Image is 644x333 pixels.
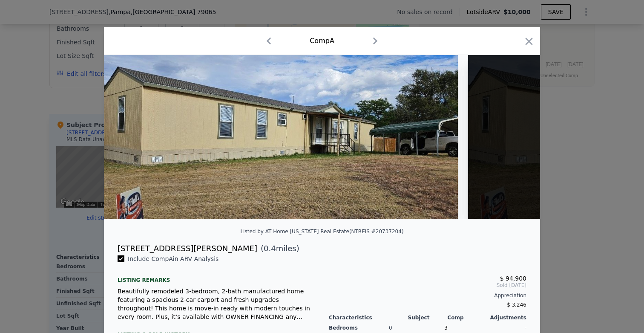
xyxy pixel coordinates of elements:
[257,243,299,255] span: ( miles)
[118,287,315,321] div: Beautifully remodeled 3-bedroom, 2-bath manufactured home featuring a spacious 2-car carport and ...
[507,302,526,308] span: $ 3,246
[329,292,526,299] div: Appreciation
[444,325,448,331] span: 3
[104,55,458,219] img: Property Img
[408,314,448,321] div: Subject
[487,314,526,321] div: Adjustments
[264,244,276,253] span: 0.4
[310,36,334,46] div: Comp A
[329,314,408,321] div: Characteristics
[124,255,222,262] span: Include Comp A in ARV Analysis
[118,270,315,284] div: Listing remarks
[329,282,526,289] span: Sold [DATE]
[500,275,526,282] span: $ 94,900
[118,243,257,255] div: [STREET_ADDRESS][PERSON_NAME]
[240,229,403,235] div: Listed by AT Home [US_STATE] Real Estate (NTREIS #20737204)
[447,314,487,321] div: Comp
